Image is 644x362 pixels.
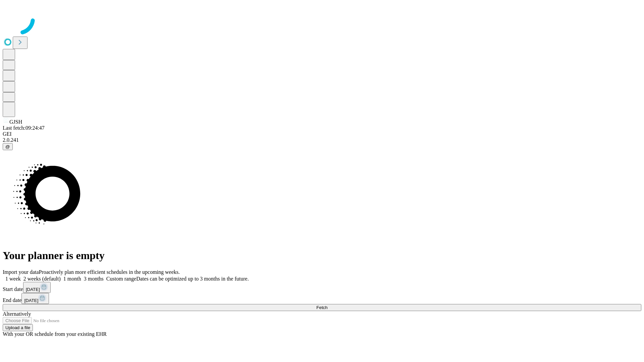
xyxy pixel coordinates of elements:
[23,282,51,293] button: [DATE]
[3,304,641,311] button: Fetch
[3,311,31,317] span: Alternatively
[5,276,21,282] span: 1 week
[63,276,81,282] span: 1 month
[84,276,104,282] span: 3 months
[136,276,249,282] span: Dates can be optimized up to 3 months in the future.
[106,276,136,282] span: Custom range
[3,131,641,137] div: GEI
[3,324,33,331] button: Upload a file
[316,305,327,310] span: Fetch
[5,144,10,149] span: @
[24,298,38,303] span: [DATE]
[3,249,641,262] h1: Your planner is empty
[39,269,180,275] span: Proactively plan more efficient schedules in the upcoming weeks.
[3,137,641,143] div: 2.0.241
[21,293,49,304] button: [DATE]
[23,276,61,282] span: 2 weeks (default)
[9,119,22,125] span: GJSH
[3,143,13,150] button: @
[3,269,39,275] span: Import your data
[3,125,45,131] span: Last fetch: 09:24:47
[3,282,641,293] div: Start date
[26,287,40,292] span: [DATE]
[3,331,107,337] span: With your OR schedule from your existing EHR
[3,293,641,304] div: End date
